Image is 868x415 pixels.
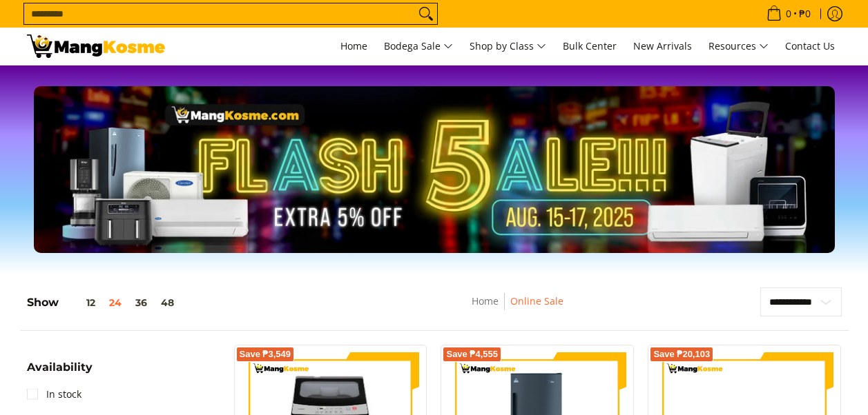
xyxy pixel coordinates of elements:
button: Search [415,3,437,24]
span: Save ₱4,555 [446,350,498,358]
span: Save ₱3,549 [240,350,291,358]
span: • [762,6,815,21]
button: 12 [59,297,102,308]
button: 36 [128,297,154,308]
a: In stock [27,383,81,405]
span: Resources [708,38,769,55]
a: Home [472,294,499,307]
span: Availability [27,362,93,373]
span: Shop by Class [470,38,546,55]
img: BREAKING NEWS: Flash 5ale! August 15-17, 2025 l Mang Kosme [27,34,165,58]
button: 24 [102,297,128,308]
nav: Breadcrumbs [380,293,654,324]
span: Bulk Center [563,39,617,52]
span: New Arrivals [633,39,692,52]
h5: Show [27,296,181,310]
a: Online Sale [510,294,563,307]
a: Resources [702,28,775,65]
a: Home [334,28,374,65]
span: Save ₱20,103 [653,350,710,358]
a: New Arrivals [626,28,699,65]
a: Bodega Sale [377,28,460,65]
span: Contact Us [785,39,835,52]
span: 0 [784,9,793,19]
span: Home [340,39,367,52]
nav: Main Menu [179,28,842,65]
summary: Open [27,362,93,383]
a: Shop by Class [463,28,553,65]
span: ₱0 [797,9,813,19]
a: Bulk Center [556,28,624,65]
button: 48 [154,297,181,308]
span: Bodega Sale [384,38,453,55]
a: Contact Us [778,28,842,65]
